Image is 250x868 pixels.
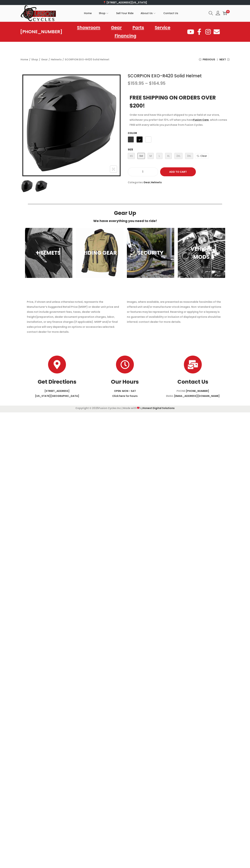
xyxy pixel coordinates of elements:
[116,9,133,18] span: Sell Your Ride
[185,153,193,159] span: 3XL
[35,389,79,398] a: [STREET_ADDRESS][US_STATE][GEOGRAPHIC_DATA]
[130,94,228,110] h3: FREE SHIPPING ON ORDERS OVER $200!
[137,407,139,409] img: ❤
[128,169,158,174] input: Product quantity
[165,153,172,159] span: XL
[160,167,196,176] button: Add to Cart
[129,24,148,32] a: Parts
[21,180,33,192] img: Product image
[128,180,230,185] span: Categories: ,
[159,388,227,398] p: PHONE: EMAIL:
[111,378,139,386] a: Our Hours
[23,75,120,172] img: SCORPION EXO-R420 Solid Helmet
[178,228,225,278] a: VEHICLE MODS
[133,249,168,257] h3: SECURITY
[56,5,206,21] nav: Primary navigation
[128,80,144,86] bdi: 159.95
[63,57,64,62] span: /
[103,1,147,4] a: 📍 [STREET_ADDRESS][US_STATE]
[21,58,28,61] a: Home
[130,112,228,127] p: Order now and have this product shipped to you or held at our store, whichever you prefer! Get 10...
[137,153,145,159] span: SM
[25,228,72,278] a: HELMETS
[219,57,226,62] span: Next
[174,394,220,398] a: [EMAIL_ADDRESS][DOMAIN_NAME]
[184,245,219,261] h3: VEHICLE MODS
[128,148,133,151] label: Size
[128,153,135,159] span: XS
[116,5,133,21] a: Sell Your Ride
[62,24,187,40] nav: Menu
[186,389,209,393] a: [PHONE_NUMBER]
[149,80,165,86] bdi: 164.95
[145,80,148,86] span: –
[99,5,109,21] a: Shop
[223,11,227,15] a: 0
[184,356,202,373] a: Contact Us
[219,57,230,65] a: Next
[151,24,174,32] a: Service
[31,58,38,61] a: Shop
[127,228,174,278] a: SECURITY
[20,29,62,34] a: [PHONE_NUMBER]
[195,153,209,159] a: Clear
[39,57,40,62] span: /
[73,24,104,32] a: Showroom
[203,57,215,62] span: Previous
[21,5,56,22] img: Woostify retina logo
[41,58,48,61] a: Gear
[149,80,152,86] span: $
[48,356,66,373] a: Get Directions
[151,181,162,184] a: Helmets
[163,9,178,18] span: Contact Us
[76,228,123,278] a: RIDING GEAR
[99,9,105,18] span: Shop
[29,57,30,62] span: /
[112,389,138,398] a: OPEN: MON - SATClick here for hours
[163,5,178,21] a: Contact Us
[31,249,66,257] h3: HELMETS
[4,219,246,223] h6: We have everything you need to ride!
[107,24,125,32] a: Gear
[128,131,137,135] label: Color
[193,118,209,122] a: Fusion Care
[177,378,208,386] a: Contact Us
[84,9,92,18] span: Home
[84,5,92,21] a: Home
[148,153,154,159] span: M
[174,153,182,159] span: 2XL
[141,5,156,21] a: About Us
[127,299,223,324] p: Images, where available, are presented as reasonable facsimiles of the offered unit and/or manufa...
[99,406,122,410] span: Fusion Cycles Inc.
[143,406,175,410] a: Honest Digital Solutions
[116,356,134,373] a: Our Hours
[4,210,246,216] h3: Gear Up
[38,378,76,386] a: Get Directions
[51,58,62,61] a: Helmets
[49,57,50,62] span: /
[35,180,48,192] img: Product image
[199,57,215,65] a: Previous
[156,153,162,159] span: L
[111,32,140,40] a: Financing
[82,249,117,257] h3: RIDING GEAR
[27,299,123,334] p: Price, if shown and unless otherwise noted, represents the Manufacturer’s Suggested Retail Price ...
[141,9,153,18] span: About Us
[143,181,150,184] a: Gear
[128,80,131,86] span: $
[65,57,109,62] span: SCORPION EXO-R420 Solid Helmet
